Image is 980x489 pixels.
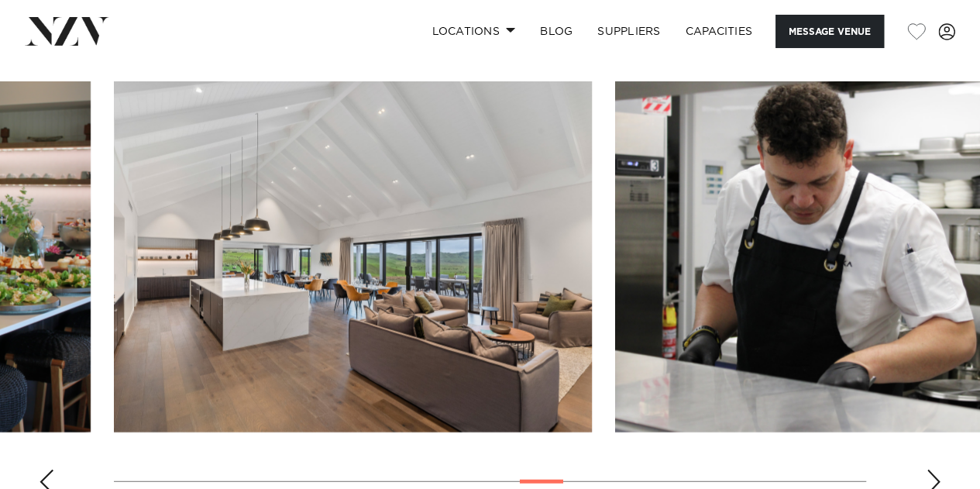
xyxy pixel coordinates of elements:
a: SUPPLIERS [585,15,672,48]
img: nzv-logo.png [25,17,109,45]
a: BLOG [528,15,585,48]
button: Message Venue [775,15,884,48]
swiper-slide: 15 / 26 [114,81,592,432]
a: Capacities [673,15,765,48]
a: Locations [419,15,528,48]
